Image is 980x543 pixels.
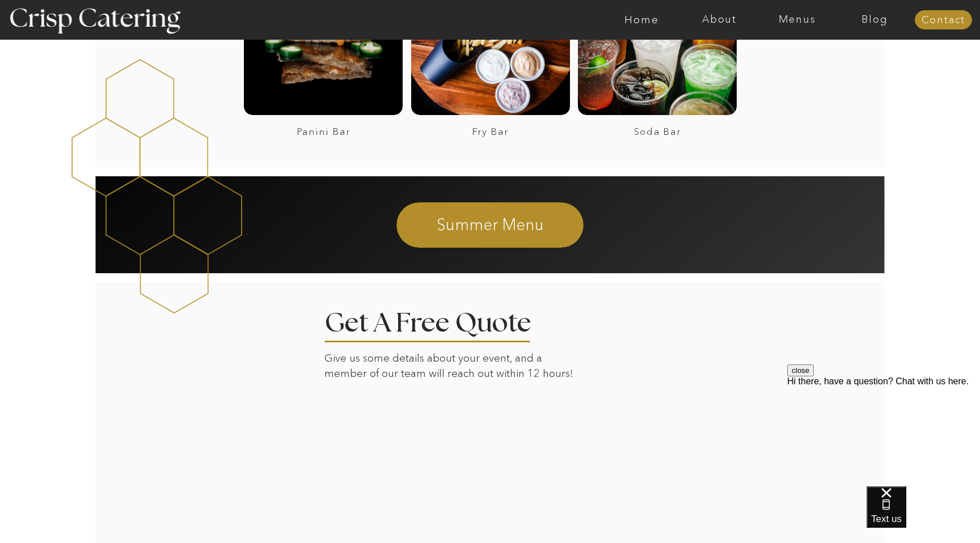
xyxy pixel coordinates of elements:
[758,14,836,26] a: Menus
[867,486,980,543] iframe: podium webchat widget bubble
[324,351,581,384] p: Give us some details about your event, and a member of our team will reach out within 12 hours!
[915,15,972,26] a: Contact
[324,310,566,331] h2: Get A Free Quote
[836,14,914,26] a: Blog
[603,14,681,26] a: Home
[681,14,758,26] a: About
[246,126,400,137] a: Panini Bar
[413,126,567,137] a: Fry Bar
[580,126,734,137] a: Soda Bar
[336,214,644,234] a: Summer Menu
[787,364,980,500] iframe: podium webchat widget prompt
